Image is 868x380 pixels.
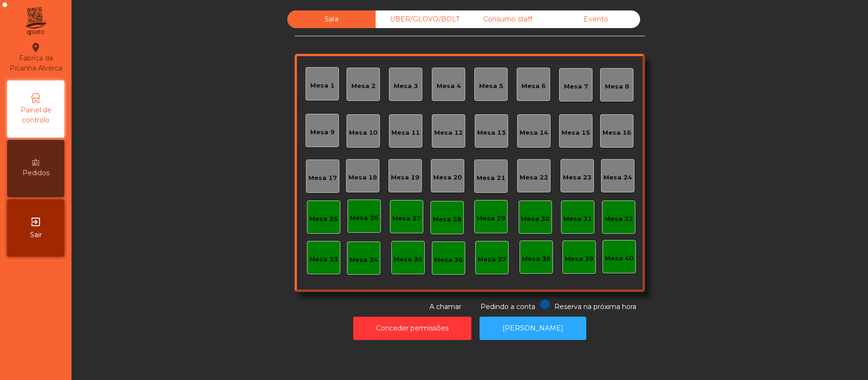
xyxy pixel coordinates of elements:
[392,214,421,223] div: Mesa 27
[521,81,546,91] div: Mesa 6
[565,254,593,264] div: Mesa 39
[24,5,47,38] img: qpiato
[478,255,506,264] div: Mesa 37
[22,168,50,178] span: Pedidos
[391,173,419,182] div: Mesa 19
[437,81,461,91] div: Mesa 4
[429,302,461,311] span: A chamar
[434,128,463,138] div: Mesa 12
[350,213,378,223] div: Mesa 26
[10,105,62,125] span: Painel de controlo
[30,230,42,240] span: Sair
[349,128,378,138] div: Mesa 10
[30,216,41,228] i: exit_to_app
[308,173,337,183] div: Mesa 17
[30,42,41,53] i: location_on
[394,81,418,91] div: Mesa 3
[554,302,636,311] span: Reserva na próxima hora
[464,10,552,28] div: Consumo staff
[8,42,64,73] div: Fabrica da Picanha Alverca
[353,317,471,340] button: Conceder permissões
[552,10,640,28] div: Evento
[563,214,592,224] div: Mesa 31
[605,82,629,91] div: Mesa 8
[477,128,506,138] div: Mesa 13
[433,173,462,182] div: Mesa 20
[605,254,633,263] div: Mesa 40
[604,214,633,224] div: Mesa 32
[349,255,378,265] div: Mesa 34
[522,254,551,264] div: Mesa 38
[564,82,588,91] div: Mesa 7
[351,81,376,91] div: Mesa 2
[434,255,463,265] div: Mesa 36
[477,173,505,183] div: Mesa 21
[562,128,590,138] div: Mesa 15
[603,173,632,182] div: Mesa 24
[309,255,338,264] div: Mesa 33
[376,10,464,28] div: UBER/GLOVO/BOLT
[348,173,377,182] div: Mesa 18
[477,214,505,223] div: Mesa 29
[563,173,592,182] div: Mesa 23
[520,173,548,182] div: Mesa 22
[480,317,586,340] button: [PERSON_NAME]
[394,255,422,264] div: Mesa 35
[520,128,548,138] div: Mesa 14
[391,128,420,138] div: Mesa 11
[287,10,376,28] div: Sala
[433,215,461,224] div: Mesa 28
[310,81,335,90] div: Mesa 1
[602,128,631,138] div: Mesa 16
[310,128,335,137] div: Mesa 9
[309,214,338,224] div: Mesa 25
[480,302,535,311] span: Pedindo a conta
[479,81,503,91] div: Mesa 5
[521,214,550,224] div: Mesa 30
